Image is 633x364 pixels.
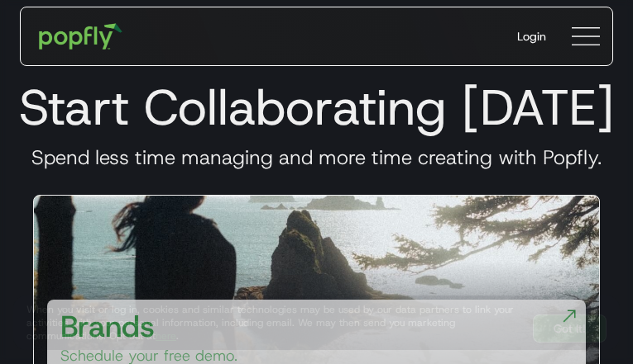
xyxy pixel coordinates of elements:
a: Got It! [533,314,607,343]
a: Login [504,15,559,58]
a: home [27,12,134,61]
h1: Start Collaborating [DATE] [13,78,620,137]
h3: Spend less time managing and more time creating with Popfly. [13,145,620,170]
a: here [156,329,176,343]
div: Login [517,28,546,45]
div: When you visit or log in, cookies and similar technologies may be used by our data partners to li... [26,303,520,343]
